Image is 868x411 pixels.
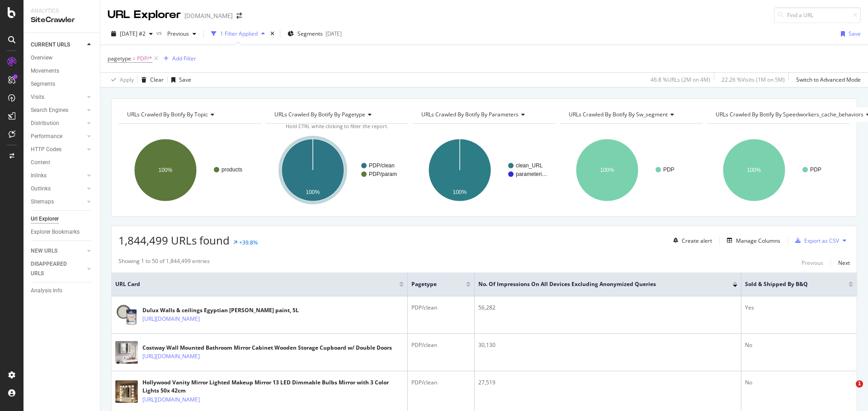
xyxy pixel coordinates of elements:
div: URL Explorer [108,7,181,23]
div: A chart. [266,131,409,209]
div: Sitemaps [31,197,54,207]
div: A chart. [413,131,556,209]
div: No [745,341,853,349]
div: arrow-right-arrow-left [236,13,242,19]
button: Next [838,257,850,268]
button: Previous [802,257,823,268]
span: URLs Crawled By Botify By parameters [421,111,519,118]
div: NEW URLS [31,246,57,256]
a: NEW URLS [31,246,85,256]
a: Explorer Bookmarks [31,227,94,237]
div: SiteCrawler [31,15,93,25]
button: [DATE] #2 [108,27,156,41]
h4: URLs Crawled By Botify By pagetype [273,107,401,122]
img: main image [115,341,138,364]
span: Segments [297,30,323,37]
a: [URL][DOMAIN_NAME] [142,314,200,323]
div: Next [838,259,850,267]
iframe: Intercom live chat [837,380,859,402]
button: Add Filter [160,53,196,64]
button: Create alert [670,233,712,248]
a: Distribution [31,119,85,128]
span: Previous [164,30,189,37]
div: PDP/clean [411,379,471,387]
text: PDP/param [369,171,397,177]
button: Apply [108,73,134,87]
div: HTTP Codes [31,145,61,154]
h4: URLs Crawled By Botify By topic [125,107,253,122]
div: Analytics [31,7,93,15]
button: Export as CSV [792,233,839,248]
text: 100% [159,167,173,173]
div: Search Engines [31,106,68,115]
div: Distribution [31,119,59,128]
a: Search Engines [31,106,85,115]
span: URLs Crawled By Botify By sw_segment [569,111,668,118]
button: Manage Columns [723,235,780,246]
div: Url Explorer [31,214,59,224]
span: URLs Crawled By Botify By speedworkers_cache_behaviors [716,111,863,118]
div: 30,130 [478,341,737,349]
a: [URL][DOMAIN_NAME] [142,395,200,404]
div: times [269,29,276,38]
span: Hold CTRL while clicking to filter the report. [286,123,388,129]
svg: A chart. [118,131,261,209]
button: Previous [164,27,200,41]
span: No. of Impressions On All Devices excluding anonymized queries [478,280,719,288]
h4: URLs Crawled By Botify By sw_segment [567,107,695,122]
div: PDP/clean [411,341,471,349]
a: Visits [31,92,85,102]
div: Hollywood Vanity Mirror Lighted Makeup Mirror 13 LED Dimmable Bulbs Mirror with 3 Color Lights 50... [142,379,404,395]
div: Costway Wall Mounted Bathroom Mirror Cabinet Wooden Storage Cupboard w/ Double Doors [142,344,392,352]
a: Outlinks [31,184,85,194]
img: main image [115,380,138,403]
input: Find a URL [774,7,861,23]
div: PDP/clean [411,304,471,312]
text: PDP [810,166,821,173]
button: Segments[DATE] [284,27,345,41]
div: Segments [31,79,55,89]
div: CURRENT URLS [31,40,70,50]
svg: A chart. [707,131,850,209]
div: 1 Filter Applied [220,30,258,37]
div: 56,282 [478,304,737,312]
text: 100% [453,189,467,195]
span: 1 [856,380,863,388]
a: Performance [31,132,85,141]
div: Showing 1 to 50 of 1,844,499 entries [118,257,210,268]
span: vs [156,29,164,37]
div: [DATE] [325,30,342,37]
div: 27,519 [478,379,737,387]
div: Performance [31,132,62,141]
span: pagetype [411,280,453,288]
span: Sold & shipped by B&Q [745,280,835,288]
div: 46.8 % URLs ( 2M on 4M ) [651,76,710,83]
h4: URLs Crawled By Botify By parameters [420,107,547,122]
div: Dulux Walls & ceilings Egyptian [PERSON_NAME] paint, 5L [142,306,299,314]
a: CURRENT URLS [31,40,85,50]
svg: A chart. [560,131,703,209]
div: Manage Columns [736,237,780,245]
button: Save [168,73,191,87]
span: pagetype [108,55,131,62]
div: Add Filter [172,55,196,62]
div: Movements [31,66,59,76]
div: Create alert [682,237,712,245]
span: PDP/* [137,52,152,65]
text: 100% [600,167,614,173]
text: products [222,166,242,173]
a: Content [31,158,94,167]
text: parameteri… [516,171,547,177]
a: Inlinks [31,171,85,180]
span: URLs Crawled By Botify By pagetype [274,111,365,118]
div: Export as CSV [804,237,839,245]
text: 100% [306,189,320,195]
img: main image [115,304,138,326]
text: PDP/clean [369,162,395,169]
a: Sitemaps [31,197,85,207]
text: clean_URL [516,162,543,169]
div: Yes [745,304,853,312]
span: 2025 Sep. 15th #2 [120,30,146,37]
div: Previous [802,259,823,267]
